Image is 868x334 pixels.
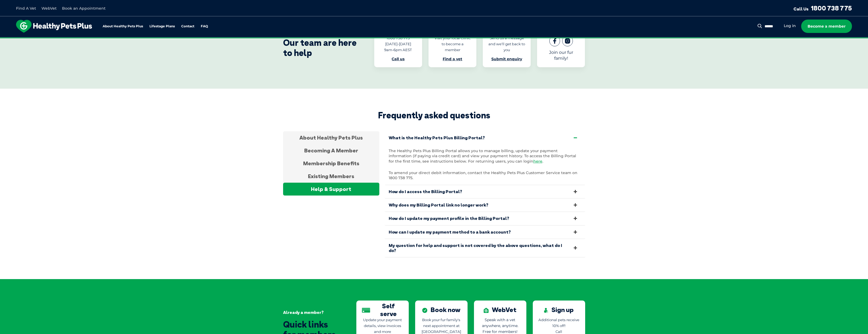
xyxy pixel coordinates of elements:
[385,239,585,257] a: My question for help and support is not covered by the above questions, what do I do?
[385,212,585,225] a: How do I update my payment profile in the Billing Portal?
[283,37,358,58] div: Our team are here to help
[488,36,525,52] span: Send us a message and we'll get back to you
[542,50,580,61] p: Join our fur family!
[757,23,763,29] button: Search
[389,170,577,181] span: To amend your direct debit information, contact the Healthy Pets Plus Customer Service team on 18...
[484,306,516,314] div: WebVet
[41,6,57,11] a: WebVet
[434,36,471,52] span: Visit your local clinic to become a member
[16,6,36,11] a: Find A Vet
[544,308,548,313] img: Sign up
[334,37,534,42] span: Proactive, preventative wellness program designed to keep your pet healthier and happier for longer
[443,57,462,61] a: Find a vet
[385,198,585,212] a: Why does my Billing Portal link no longer work?
[283,131,379,144] div: About Healthy Pets Plus
[392,57,404,61] a: Call us
[149,25,175,28] a: Lifestage Plans
[103,25,143,28] a: About Healthy Pets Plus
[385,185,585,198] a: How do I access the Billing Portal?
[793,6,809,12] span: Call Us
[181,25,194,28] a: Contact
[283,170,379,183] div: Existing Members
[384,48,412,52] span: 9am-6pm AEST
[16,20,92,33] img: hpp-logo
[362,306,403,314] div: Self serve
[482,317,518,328] span: Speak with a vet anywhere, anytime.
[422,308,427,313] img: Book now
[201,25,208,28] a: FAQ
[483,329,518,334] span: Free for members!
[784,23,796,28] a: Log in
[422,306,460,314] div: Book now
[544,306,574,314] div: Sign up
[484,308,489,313] img: WebVet
[389,148,576,164] span: The Healthy Pets Plus Billing Portal allows you to manage billing, update your payment informatio...
[533,159,542,164] a: here
[283,144,379,157] div: Becoming A Member
[362,308,370,313] img: Self serve
[422,318,461,334] span: Book your fur family's next appointment at [GEOGRAPHIC_DATA]
[283,310,340,315] div: Already a member?
[801,20,852,33] a: Become a member
[793,4,852,12] a: Call Us1800 738 775
[385,131,585,144] a: What is the Healthy Pets Plus Billing Portal?
[363,318,402,334] span: Update your payment details, view invoices and more
[283,157,379,170] div: Membership Benefits
[283,183,379,196] div: Help & Support
[385,42,411,46] span: [DATE]-[DATE]
[62,6,106,11] a: Book an Appointment
[385,226,585,239] a: How can I update my payment method to a bank account?
[283,110,585,120] h2: Frequently asked questions
[491,57,522,61] a: Submit enquiry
